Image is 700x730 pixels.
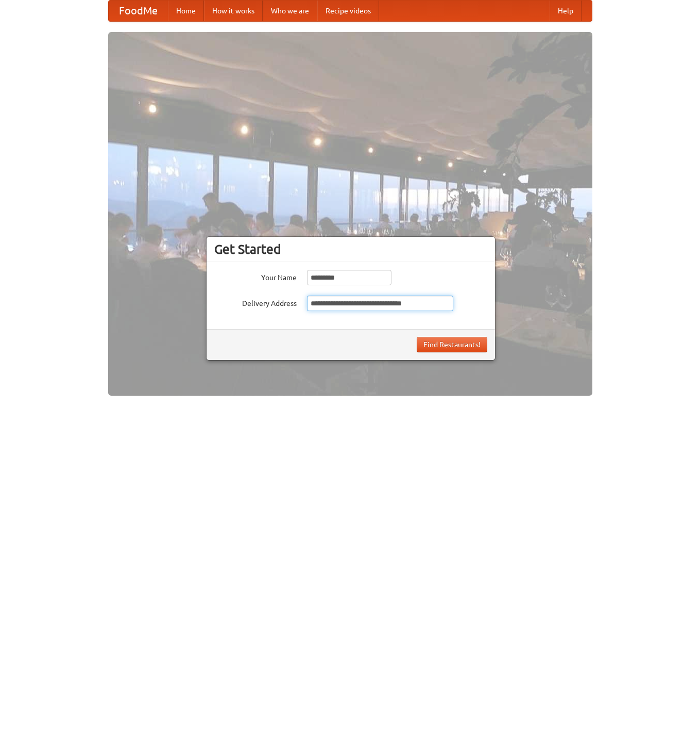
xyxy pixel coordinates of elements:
a: Recipe videos [317,1,379,21]
h3: Get Started [214,241,487,257]
button: Find Restaurants! [417,337,487,352]
a: Home [168,1,204,21]
a: Who we are [263,1,317,21]
a: Help [550,1,582,21]
label: Delivery Address [214,296,297,309]
a: FoodMe [109,1,168,21]
label: Your Name [214,270,297,283]
a: How it works [204,1,263,21]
